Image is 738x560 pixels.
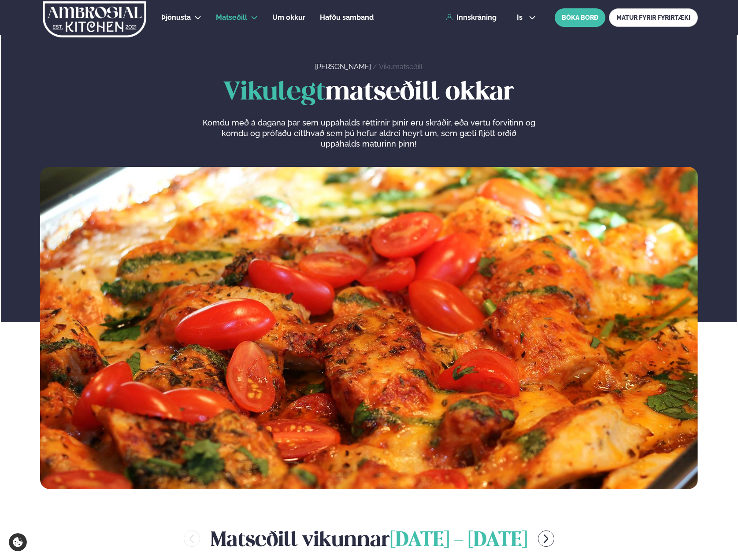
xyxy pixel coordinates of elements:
[40,167,698,489] img: image alt
[390,531,527,550] span: [DATE] - [DATE]
[609,8,698,27] a: MATUR FYRIR FYRIRTÆKI
[40,79,698,107] h1: matseðill okkar
[446,14,497,22] a: Innskráning
[510,14,543,21] button: is
[315,63,371,71] a: [PERSON_NAME]
[202,118,535,149] p: Komdu með á dagana þar sem uppáhalds réttirnir þínir eru skráðir, eða vertu forvitinn og komdu og...
[272,13,305,22] span: Um okkur
[216,13,247,22] span: Matseðill
[272,12,305,23] a: Um okkur
[223,81,325,105] span: Vikulegt
[184,531,200,547] button: menu-btn-left
[9,533,27,551] a: Cookie settings
[211,524,527,553] h2: Matseðill vikunnar
[538,531,554,547] button: menu-btn-right
[517,14,525,21] span: is
[161,12,191,23] a: Þjónusta
[216,12,247,23] a: Matseðill
[161,13,191,22] span: Þjónusta
[555,8,605,27] button: BÓKA BORÐ
[320,12,374,23] a: Hafðu samband
[42,1,147,37] img: logo
[379,63,423,71] a: Vikumatseðill
[320,13,374,22] span: Hafðu samband
[373,63,379,71] span: /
